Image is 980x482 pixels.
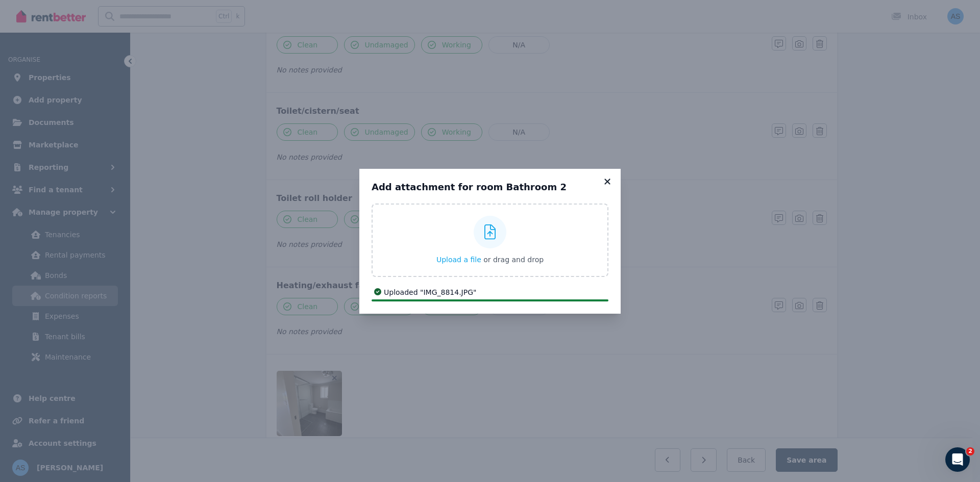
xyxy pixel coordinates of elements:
[372,287,608,297] div: Uploaded " IMG_8814.JPG "
[436,255,544,265] button: Upload a file or drag and drop
[372,181,608,193] h3: Add attachment for room Bathroom 2
[436,256,481,264] span: Upload a file
[945,447,970,472] iframe: Intercom live chat
[483,256,544,264] span: or drag and drop
[966,447,974,455] span: 2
